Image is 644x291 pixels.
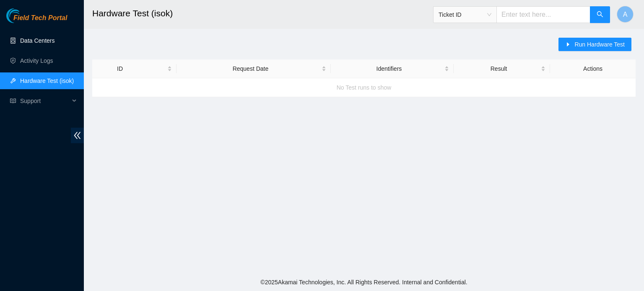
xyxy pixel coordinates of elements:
a: Hardware Test (isok) [20,77,74,84]
span: Support [20,93,70,109]
button: search [590,6,610,23]
a: Data Centers [20,37,55,44]
span: double-left [71,128,84,143]
input: Enter text here... [496,6,590,23]
img: Akamai Technologies [6,8,42,23]
span: search [597,11,603,19]
th: Actions [550,59,636,78]
span: A [623,9,628,20]
span: caret-right [565,41,571,48]
a: Akamai TechnologiesField Tech Portal [6,15,67,26]
span: read [10,98,16,104]
button: A [617,6,634,23]
span: Run Hardware Test [574,40,625,49]
span: Ticket ID [439,8,491,21]
span: Field Tech Portal [13,14,67,22]
div: No Test runs to show [92,76,636,99]
footer: © 2025 Akamai Technologies, Inc. All Rights Reserved. Internal and Confidential. [84,273,644,291]
a: Activity Logs [20,57,53,64]
button: caret-rightRun Hardware Test [558,38,631,51]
